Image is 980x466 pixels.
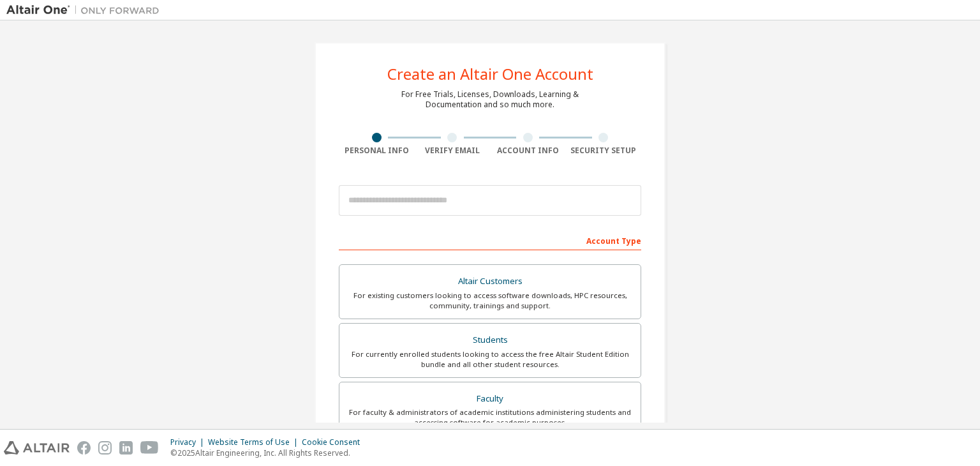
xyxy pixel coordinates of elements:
div: Privacy [170,437,208,447]
img: altair_logo.svg [4,441,70,455]
div: Personal Info [339,146,415,156]
div: Faculty [347,390,633,408]
div: For existing customers looking to access software downloads, HPC resources, community, trainings ... [347,290,633,311]
div: Website Terms of Use [208,437,302,447]
div: Students [347,331,633,349]
img: facebook.svg [77,441,91,455]
p: © 2025 Altair Engineering, Inc. All Rights Reserved. [170,447,367,458]
div: For Free Trials, Licenses, Downloads, Learning & Documentation and so much more. [401,89,579,110]
div: For faculty & administrators of academic institutions administering students and accessing softwa... [347,407,633,428]
img: youtube.svg [140,441,159,455]
div: Security Setup [566,146,642,156]
div: Account Type [339,230,641,250]
img: linkedin.svg [119,441,133,455]
div: Altair Customers [347,273,633,290]
div: Verify Email [415,146,491,156]
div: Account Info [490,146,566,156]
div: For currently enrolled students looking to access the free Altair Student Edition bundle and all ... [347,349,633,370]
div: Cookie Consent [302,437,367,447]
img: Altair One [6,4,166,17]
img: instagram.svg [98,441,112,455]
div: Create an Altair One Account [387,66,593,82]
